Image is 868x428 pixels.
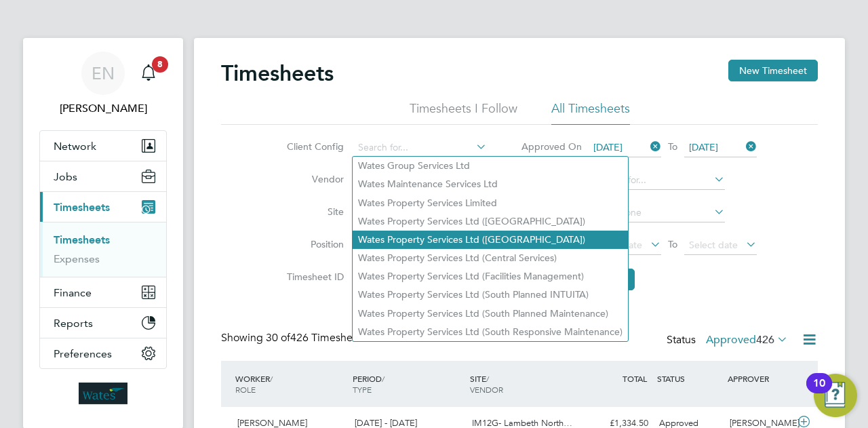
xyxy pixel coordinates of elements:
[353,231,628,249] li: Wates Property Services Ltd ([GEOGRAPHIC_DATA])
[283,238,344,250] label: Position
[353,138,487,157] input: Search for...
[353,305,628,323] li: Wates Property Services Ltd (South Planned Maintenance)
[591,171,725,190] input: Search for...
[270,373,273,384] span: /
[353,323,628,341] li: Wates Property Services Ltd (South Responsive Maintenance)
[54,286,92,299] span: Finance
[353,384,372,395] span: TYPE
[353,194,628,212] li: Wates Property Services Limited
[724,366,795,391] div: APPROVER
[467,366,584,402] div: SITE
[135,52,162,95] a: 8
[521,140,582,153] label: Approved On
[283,206,344,218] label: Site
[813,383,825,401] div: 10
[593,239,642,251] span: Select date
[39,383,167,404] a: Go to home page
[79,383,127,404] img: wates-logo-retina.png
[40,338,166,368] button: Preferences
[40,308,166,338] button: Reports
[623,373,647,384] span: TOTAL
[40,161,166,191] button: Jobs
[689,239,738,251] span: Select date
[689,141,718,153] span: [DATE]
[382,373,384,384] span: /
[353,175,628,193] li: Wates Maintenance Services Ltd
[654,366,724,391] div: STATUS
[235,384,256,395] span: ROLE
[664,138,682,155] span: To
[667,331,791,350] div: Status
[410,100,517,125] li: Timesheets I Follow
[353,249,628,267] li: Wates Property Services Ltd (Central Services)
[54,347,112,360] span: Preferences
[593,141,623,153] span: [DATE]
[40,277,166,307] button: Finance
[349,366,467,402] div: PERIOD
[40,192,166,222] button: Timesheets
[470,384,503,395] span: VENDOR
[40,222,166,277] div: Timesheets
[814,374,857,417] button: Open Resource Center, 10 new notifications
[54,140,96,153] span: Network
[40,131,166,161] button: Network
[39,100,167,117] span: Emma Newbold
[221,331,370,345] div: Showing
[92,64,115,82] span: EN
[551,100,630,125] li: All Timesheets
[221,60,334,87] h2: Timesheets
[353,286,628,304] li: Wates Property Services Ltd (South Planned INTUITA)
[591,203,725,222] input: Select one
[728,60,818,81] button: New Timesheet
[283,271,344,283] label: Timesheet ID
[283,173,344,185] label: Vendor
[54,317,93,330] span: Reports
[232,366,349,402] div: WORKER
[353,157,628,175] li: Wates Group Services Ltd
[664,235,682,253] span: To
[266,331,367,345] span: 426 Timesheets
[353,267,628,286] li: Wates Property Services Ltd (Facilities Management)
[54,201,110,214] span: Timesheets
[266,331,290,345] span: 30 of
[54,252,100,265] a: Expenses
[152,56,168,73] span: 8
[353,212,628,231] li: Wates Property Services Ltd ([GEOGRAPHIC_DATA])
[54,233,110,246] a: Timesheets
[54,170,77,183] span: Jobs
[283,140,344,153] label: Client Config
[756,333,774,347] span: 426
[706,333,788,347] label: Approved
[486,373,489,384] span: /
[39,52,167,117] a: EN[PERSON_NAME]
